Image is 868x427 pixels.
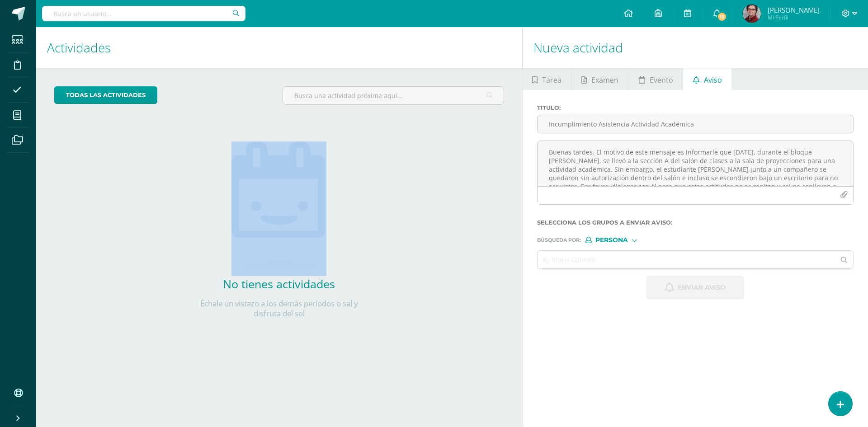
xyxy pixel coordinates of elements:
[595,238,628,243] span: Persona
[768,14,820,21] span: Mi Perfil
[542,69,561,91] span: Tarea
[523,68,571,90] a: Tarea
[629,68,683,90] a: Evento
[189,276,369,291] h2: No tienes actividades
[47,27,511,68] h1: Actividades
[538,115,853,133] input: Titulo
[572,68,628,90] a: Examen
[743,5,761,23] img: c9a93b4e3ae5c871dba39c2d8a78a895.png
[585,237,653,243] div: [object Object]
[231,141,326,269] img: no_activities.png
[533,27,857,68] h1: Nueva actividad
[646,276,744,299] button: Enviar aviso
[537,104,854,111] label: Titulo :
[54,86,157,104] a: todas las Actividades
[768,5,820,14] span: [PERSON_NAME]
[283,87,503,104] input: Busca una actividad próxima aquí...
[538,251,835,268] input: Ej. Mario Galindo
[189,299,369,319] p: Échale un vistazo a los demás períodos o sal y disfruta del sol
[537,238,581,243] span: Búsqueda por :
[704,69,722,91] span: Aviso
[717,12,727,22] span: 13
[591,69,618,91] span: Examen
[678,277,726,299] span: Enviar aviso
[650,69,673,91] span: Evento
[683,68,731,90] a: Aviso
[42,6,245,21] input: Busca un usuario...
[537,219,854,226] label: Selecciona los grupos a enviar aviso :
